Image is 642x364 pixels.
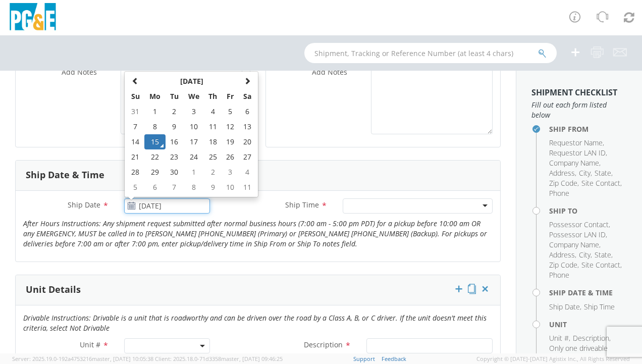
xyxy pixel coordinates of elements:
span: Possessor LAN ID [549,230,606,239]
th: Th [204,89,222,104]
td: 30 [166,165,183,180]
span: Address [549,250,575,259]
span: Fill out each form listed below [531,100,627,120]
td: 1 [144,104,166,119]
th: Tu [166,89,183,104]
td: 9 [204,180,222,195]
li: , [549,240,601,250]
span: master, [DATE] 09:46:25 [221,355,283,362]
td: 10 [222,180,239,195]
li: , [549,333,570,343]
td: 8 [144,119,166,134]
td: 6 [144,180,166,195]
h4: Ship Date & Time [549,289,627,296]
td: 26 [222,149,239,165]
h3: Ship Date & Time [26,170,104,180]
span: Next Month [244,77,251,84]
li: , [595,168,613,178]
span: Company Name [549,240,599,249]
i: After Hours Instructions: Any shipment request submitted after normal business hours (7:00 am - 5... [23,219,487,248]
a: Support [353,355,375,362]
span: Add Notes [312,67,347,77]
span: Description [304,340,343,349]
td: 6 [239,104,256,119]
span: Requestor LAN ID [549,148,606,158]
span: Site Contact [581,260,620,270]
td: 2 [204,165,222,180]
h4: Unit [549,321,627,328]
li: , [549,260,579,270]
li: , [595,250,613,260]
td: 21 [127,149,144,165]
h4: Ship From [549,125,627,133]
td: 10 [183,119,204,134]
li: , [581,260,622,270]
span: Zip Code [549,260,577,270]
h4: Ship To [549,207,627,215]
li: , [549,220,610,230]
li: , [549,158,601,168]
td: 11 [239,180,256,195]
li: , [549,138,604,148]
li: , [573,333,611,343]
span: Description [573,333,609,343]
td: 31 [127,104,144,119]
span: City [579,168,591,178]
td: 2 [166,104,183,119]
span: Unit # [549,333,569,343]
td: 20 [239,134,256,149]
td: 25 [204,149,222,165]
li: , [549,148,607,158]
li: , [581,178,622,188]
span: Phone [549,270,569,280]
td: 23 [166,149,183,165]
td: 24 [183,149,204,165]
span: Zip Code [549,178,577,188]
span: Copyright © [DATE]-[DATE] Agistix Inc., All Rights Reserved [476,355,630,363]
td: 17 [183,134,204,149]
td: 22 [144,149,166,165]
td: 9 [166,119,183,134]
th: Mo [144,89,166,104]
td: 27 [239,149,256,165]
td: 11 [204,119,222,134]
span: State [595,168,611,178]
span: Ship Time [285,200,319,210]
a: Feedback [382,355,406,362]
td: 28 [127,165,144,180]
td: 3 [183,104,204,119]
span: Add Notes [62,67,97,77]
td: 13 [239,119,256,134]
td: 3 [222,165,239,180]
li: , [549,178,579,188]
span: Server: 2025.19.0-192a4753216 [12,355,153,362]
td: 8 [183,180,204,195]
span: Client: 2025.18.0-71d3358 [155,355,283,362]
img: pge-logo-06675f144f4cfa6a6814.png [8,3,58,33]
span: Requestor Name [549,138,603,147]
td: 1 [183,165,204,180]
span: Possessor Contact [549,220,609,229]
span: Company Name [549,158,599,168]
td: 16 [166,134,183,149]
td: 12 [222,119,239,134]
td: 19 [222,134,239,149]
td: 5 [222,104,239,119]
li: , [549,230,607,240]
strong: Shipment Checklist [531,87,617,98]
th: Fr [222,89,239,104]
span: Site Contact [581,178,620,188]
i: Drivable Instructions: Drivable is a unit that is roadworthy and can be driven over the road by a... [23,313,487,333]
td: 14 [127,134,144,149]
span: Phone [549,188,569,198]
td: 18 [204,134,222,149]
span: master, [DATE] 10:05:38 [92,355,153,362]
td: 15 [144,134,166,149]
input: Shipment, Tracking or Reference Number (at least 4 chars) [304,43,557,63]
span: Ship Time [584,302,615,311]
td: 4 [239,165,256,180]
span: Ship Date [549,302,580,311]
li: , [579,250,592,260]
th: Sa [239,89,256,104]
li: , [549,168,576,178]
